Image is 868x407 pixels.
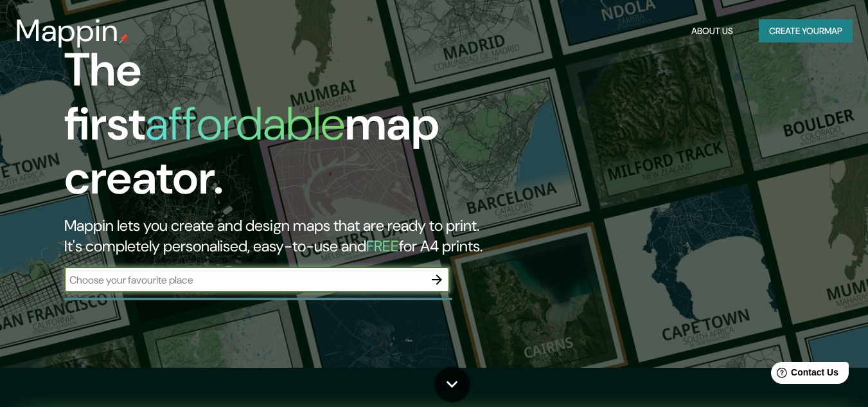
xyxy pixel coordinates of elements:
[15,13,119,49] h3: Mappin
[64,215,499,257] h2: Mappin lets you create and design maps that are ready to print. It's completely personalised, eas...
[145,94,345,154] h1: affordable
[64,43,499,215] h1: The first map creator.
[366,236,399,256] h5: FREE
[686,19,738,43] button: About Us
[754,357,854,393] iframe: Help widget launcher
[64,273,424,287] input: Choose your favourite place
[759,19,853,43] button: Create yourmap
[119,33,129,44] img: mappin-pin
